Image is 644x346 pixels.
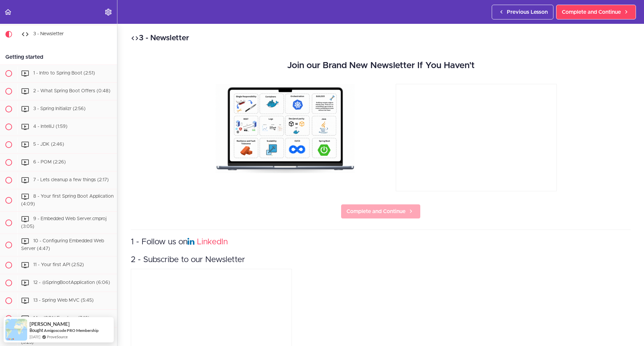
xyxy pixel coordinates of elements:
[346,207,406,215] span: Complete and Continue
[131,254,631,265] h3: 2 - Subscribe to our Newsletter
[33,280,110,285] span: 12 - @SpringBootApplication (6:06)
[216,84,355,173] img: bPMdpB8sRcSzZwxzfdaQ_Ready+to+superc.gif
[492,5,553,19] a: Previous Lesson
[33,178,109,182] span: 7 - Lets cleanup a few things (2:17)
[195,61,567,70] h2: Join our Brand New Newsletter If You Haven't
[21,216,107,229] span: 9 - Embedded Web Server.cmproj (3:05)
[507,8,548,16] span: Previous Lesson
[33,89,110,93] span: 2 - What Spring Boot Offers (0:48)
[30,334,40,340] span: [DATE]
[33,142,64,147] span: 5 - JDK (2:46)
[47,334,68,340] a: ProveSource
[44,328,99,333] a: Amigoscode PRO Membership
[33,106,86,111] span: 3 - Spring Initializr (2:56)
[33,316,90,320] span: 14 - JSON For Java (7:16)
[131,33,631,44] h2: 3 - Newsletter
[341,204,421,219] a: Complete and Continue
[33,262,84,267] span: 11 - Your first API (2:52)
[33,160,66,164] span: 6 - POM (2:26)
[30,328,43,333] span: Bought
[4,8,12,16] svg: Back to course curriculum
[33,124,67,129] span: 4 - IntelliJ (1:59)
[33,71,95,76] span: 1 - Intro to Spring Boot (2:51)
[33,298,94,303] span: 13 - Spring Web MVC (5:45)
[30,321,70,327] span: [PERSON_NAME]
[33,32,64,36] span: 3 - Newsletter
[104,8,112,16] svg: Settings Menu
[5,319,27,341] img: provesource social proof notification image
[197,238,228,246] a: LinkedIn
[556,5,636,19] a: Complete and Continue
[562,8,621,16] span: Complete and Continue
[131,237,631,248] h3: 1 - Follow us on
[21,194,114,206] span: 8 - Your first Spring Boot Application (4:09)
[21,239,104,251] span: 10 - Configuring Embedded Web Server (4:47)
